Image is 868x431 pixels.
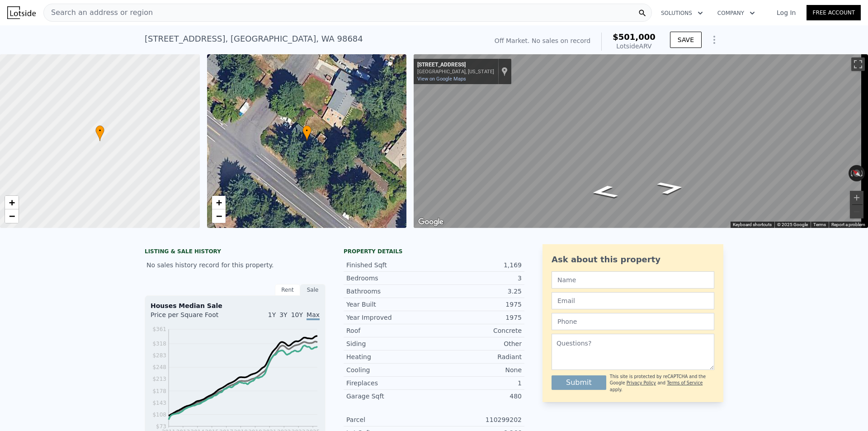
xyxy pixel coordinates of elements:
[212,196,226,209] a: Zoom in
[552,253,714,266] div: Ask about this property
[813,222,826,227] a: Terms (opens in new tab)
[152,352,166,359] tspan: $283
[212,209,226,223] a: Zoom out
[501,66,508,76] a: Show location on map
[7,6,36,19] img: Lotside
[710,5,762,21] button: Company
[613,42,656,51] div: Lotside ARV
[268,311,276,318] span: 1Y
[152,388,166,394] tspan: $178
[346,287,434,296] div: Bathrooms
[654,5,710,21] button: Solutions
[733,222,772,228] button: Keyboard shortcuts
[302,125,311,141] div: •
[579,182,629,202] path: Go Northwest, NE Hearthwood Blvd
[613,32,656,42] span: $501,000
[434,326,522,335] div: Concrete
[346,260,434,270] div: Finished Sqft
[777,222,808,227] span: © 2025 Google
[848,166,865,181] button: Reset the view
[552,271,714,289] input: Name
[552,375,606,390] button: Submit
[95,125,104,141] div: •
[416,216,446,228] img: Google
[417,76,466,82] a: View on Google Maps
[9,210,15,222] span: −
[850,205,863,218] button: Zoom out
[152,326,166,332] tspan: $361
[552,292,714,309] input: Email
[434,287,522,296] div: 3.25
[307,311,320,320] span: Max
[434,352,522,361] div: Radiant
[5,209,19,223] a: Zoom out
[9,197,15,208] span: +
[860,165,865,181] button: Rotate clockwise
[346,379,434,388] div: Fireplaces
[95,127,104,135] span: •
[495,36,590,45] div: Off Market. No sales on record
[670,32,702,48] button: SAVE
[414,54,868,228] div: Street View
[416,216,446,228] a: Open this area in Google Maps (opens a new window)
[434,300,522,309] div: 1975
[346,274,434,283] div: Bedrooms
[300,284,325,296] div: Sale
[216,197,222,208] span: +
[346,415,434,424] div: Parcel
[145,33,363,45] div: [STREET_ADDRESS] , [GEOGRAPHIC_DATA] , WA 98684
[627,380,656,385] a: Privacy Policy
[152,412,166,418] tspan: $108
[552,313,714,330] input: Phone
[152,364,166,370] tspan: $248
[434,415,522,424] div: 110299202
[145,257,325,273] div: No sales history record for this property.
[851,57,865,71] button: Toggle fullscreen view
[151,301,320,310] div: Houses Median Sale
[346,339,434,348] div: Siding
[434,379,522,388] div: 1
[279,311,287,318] span: 3Y
[152,400,166,406] tspan: $143
[766,8,807,17] a: Log In
[145,248,325,257] div: LISTING & SALE HISTORY
[152,341,166,347] tspan: $318
[434,365,522,374] div: None
[346,326,434,335] div: Roof
[434,339,522,348] div: Other
[346,300,434,309] div: Year Built
[434,313,522,322] div: 1975
[156,423,166,430] tspan: $73
[831,222,865,227] a: Report a problem
[705,31,723,49] button: Show Options
[667,380,703,385] a: Terms of Service
[5,196,19,209] a: Zoom in
[417,62,494,69] div: [STREET_ADDRESS]
[302,127,311,135] span: •
[850,191,863,204] button: Zoom in
[346,365,434,374] div: Cooling
[44,7,153,18] span: Search an address or region
[275,284,300,296] div: Rent
[434,392,522,401] div: 480
[216,210,222,222] span: −
[646,178,696,198] path: Go Southeast, NE Hearthwood Blvd
[434,260,522,270] div: 1,169
[344,248,524,255] div: Property details
[346,313,434,322] div: Year Improved
[152,376,166,382] tspan: $213
[346,352,434,361] div: Heating
[849,165,854,181] button: Rotate counterclockwise
[807,5,861,20] a: Free Account
[151,310,235,325] div: Price per Square Foot
[291,311,303,318] span: 10Y
[417,69,494,75] div: [GEOGRAPHIC_DATA], [US_STATE]
[346,392,434,401] div: Garage Sqft
[414,54,868,228] div: Map
[610,374,714,393] div: This site is protected by reCAPTCHA and the Google and apply.
[434,274,522,283] div: 3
